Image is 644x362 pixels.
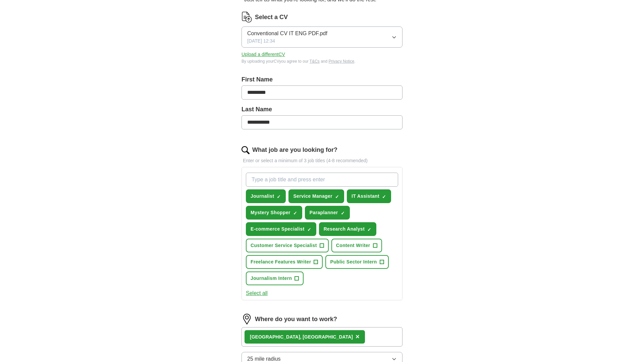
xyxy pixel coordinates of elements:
button: Research Analyst✓ [319,222,377,236]
button: Content Writer [331,239,382,252]
input: Type a job title and press enter [246,173,398,187]
div: By uploading your CV you agree to our and . [241,58,402,64]
span: Content Writer [336,242,370,249]
span: Paraplanner [310,209,338,216]
button: Public Sector Intern [325,255,388,269]
span: ✓ [277,194,281,199]
button: Mystery Shopper✓ [246,206,302,220]
label: First Name [241,75,402,84]
img: location.png [241,314,252,324]
label: What job are you looking for? [252,145,337,155]
span: Service Manager [293,193,332,200]
span: Mystery Shopper [251,209,290,216]
label: Select a CV [255,13,288,22]
span: Public Sector Intern [330,258,377,265]
button: Service Manager✓ [288,189,344,203]
button: Paraplanner✓ [305,206,350,220]
img: search.png [241,146,250,154]
button: IT Assistant✓ [347,189,391,203]
button: E-commerce Specialist✓ [246,222,316,236]
span: Freelance Features Writer [251,258,311,265]
span: ✓ [367,227,371,232]
span: E-commerce Specialist [251,226,305,233]
span: ✓ [293,210,297,216]
button: Journalism Intern [246,271,304,285]
label: Where do you want to work? [255,315,337,324]
button: Journalist✓ [246,189,286,203]
span: Research Analyst [324,226,365,233]
button: × [356,332,360,342]
button: Select all [246,289,268,297]
span: Journalist [251,193,274,200]
span: [DATE] 12:34 [247,38,275,45]
a: Privacy Notice [329,59,355,64]
span: ✓ [307,227,311,232]
label: Last Name [241,105,402,114]
button: Customer Service Specialist [246,239,329,252]
span: ✓ [335,194,339,199]
a: T&Cs [310,59,320,64]
span: IT Assistant [352,193,379,200]
span: ✓ [341,210,345,216]
button: Conventional CV IT ENG PDF.pdf[DATE] 12:34 [241,26,402,48]
div: [GEOGRAPHIC_DATA], [GEOGRAPHIC_DATA] [250,334,353,341]
p: Enter or select a minimum of 3 job titles (4-8 recommended) [241,157,402,164]
button: Upload a differentCV [241,51,285,58]
span: Journalism Intern [251,275,292,282]
button: Freelance Features Writer [246,255,323,269]
span: ✓ [382,194,386,199]
span: Customer Service Specialist [251,242,317,249]
span: × [356,333,360,340]
img: CV Icon [241,12,252,22]
span: Conventional CV IT ENG PDF.pdf [247,29,327,38]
